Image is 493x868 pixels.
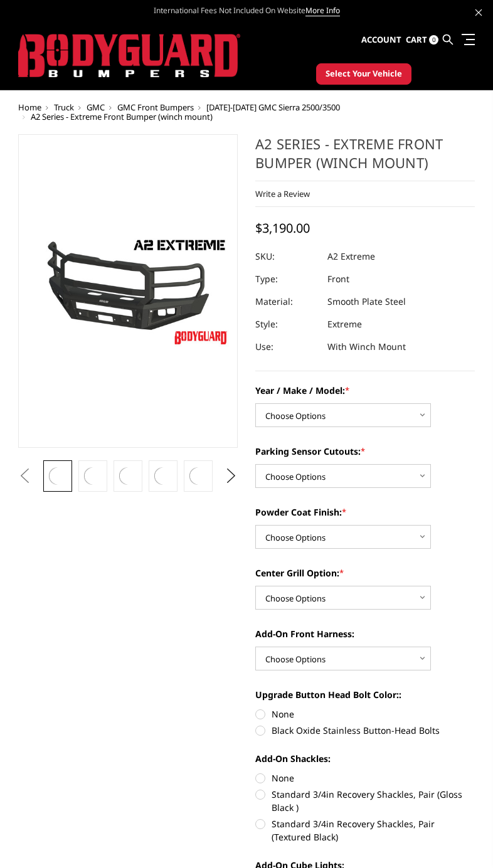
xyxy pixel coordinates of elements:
label: Year / Make / Model: [255,384,475,397]
img: BODYGUARD BUMPERS [18,34,240,78]
span: Cart [406,34,427,45]
button: Next [222,467,241,485]
dt: SKU: [255,245,318,268]
label: Add-On Front Harness: [255,627,475,640]
button: Select Your Vehicle [316,63,411,85]
label: Center Grill Option: [255,566,475,580]
label: Standard 3/4in Recovery Shackles, Pair (Textured Black) [255,817,475,844]
img: A2 Series - Extreme Front Bumper (winch mount) [188,464,209,488]
a: GMC Front Bumpers [117,102,194,113]
a: Truck [54,102,74,113]
img: A2 Series - Extreme Front Bumper (winch mount) [22,231,234,351]
h1: A2 Series - Extreme Front Bumper (winch mount) [255,134,475,181]
span: 0 [429,35,438,45]
dd: A2 Extreme [327,245,375,268]
label: Parking Sensor Cutouts: [255,445,475,458]
dt: Type: [255,268,318,290]
label: None [255,771,475,785]
a: A2 Series - Extreme Front Bumper (winch mount) [18,134,238,448]
dt: Material: [255,290,318,313]
button: Previous [15,467,34,485]
a: Write a Review [255,188,310,199]
dd: Front [327,268,349,290]
span: Select Your Vehicle [326,68,402,80]
label: Black Oxide Stainless Button-Head Bolts [255,724,475,737]
a: [DATE]-[DATE] GMC Sierra 2500/3500 [206,102,340,113]
dd: With Winch Mount [327,336,406,358]
a: Cart 0 [406,23,438,57]
label: Powder Coat Finish: [255,505,475,519]
img: A2 Series - Extreme Front Bumper (winch mount) [152,464,174,488]
dt: Use: [255,336,318,358]
dd: Smooth Plate Steel [327,290,406,313]
label: Standard 3/4in Recovery Shackles, Pair (Gloss Black ) [255,788,475,814]
img: A2 Series - Extreme Front Bumper (winch mount) [117,464,139,488]
label: Upgrade Button Head Bolt Color:: [255,688,475,701]
a: Account [361,23,401,57]
img: A2 Series - Extreme Front Bumper (winch mount) [82,464,103,488]
dt: Style: [255,313,318,336]
label: Add-On Shackles: [255,752,475,765]
span: A2 Series - Extreme Front Bumper (winch mount) [31,111,213,122]
dd: Extreme [327,313,362,336]
a: GMC [87,102,105,113]
img: A2 Series - Extreme Front Bumper (winch mount) [47,464,68,488]
span: $3,190.00 [255,220,310,236]
a: Home [18,102,41,113]
label: None [255,707,475,721]
a: More Info [305,5,340,16]
span: Account [361,34,401,45]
